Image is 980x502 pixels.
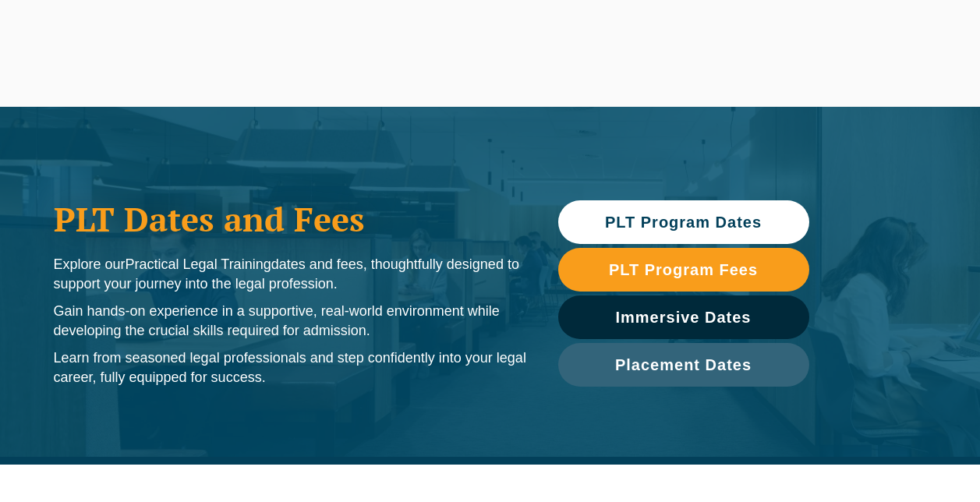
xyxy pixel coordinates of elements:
[54,348,527,387] p: Learn from seasoned legal professionals and step confidently into your legal career, fully equipp...
[609,262,758,278] span: PLT Program Fees
[54,255,527,294] p: Explore our dates and fees, thoughtfully designed to support your journey into the legal profession.
[558,248,809,292] a: PLT Program Fees
[54,200,527,239] h1: PLT Dates and Fees
[615,357,752,373] span: Placement Dates
[54,302,527,341] p: Gain hands-on experience in a supportive, real-world environment while developing the crucial ski...
[558,343,809,387] a: Placement Dates
[126,256,271,272] span: Practical Legal Training
[616,309,752,325] span: Immersive Dates
[558,295,809,339] a: Immersive Dates
[558,200,809,244] a: PLT Program Dates
[605,214,762,230] span: PLT Program Dates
